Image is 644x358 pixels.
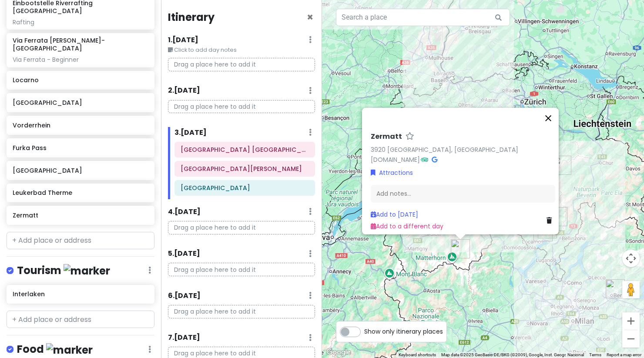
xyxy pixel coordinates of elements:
[399,352,436,358] button: Keyboard shortcuts
[324,347,353,358] img: Google
[64,264,110,278] img: marker
[552,156,571,175] div: Vorderrhein
[168,291,201,301] h6: 6 . [DATE]
[371,210,418,219] a: Add to [DATE]
[13,76,148,84] h6: Locarno
[168,207,201,217] h6: 4 . [DATE]
[13,167,148,174] h6: [GEOGRAPHIC_DATA]
[13,290,148,298] h6: Interlaken
[538,107,559,128] button: Close
[181,146,309,154] h6: Brussels South Charleroi Airport
[168,58,315,71] p: Drag a place here to add it
[168,10,215,24] h4: Itinerary
[371,155,420,164] a: [DOMAIN_NAME]
[371,145,518,154] a: 3920 [GEOGRAPHIC_DATA], [GEOGRAPHIC_DATA]
[13,99,148,107] h6: [GEOGRAPHIC_DATA]
[622,312,640,330] button: Zoom in
[168,221,315,234] p: Drag a place here to add it
[13,37,148,52] h6: Via Ferrata [PERSON_NAME]-[GEOGRAPHIC_DATA]
[451,239,470,258] div: Zermatt
[324,347,353,358] a: Open this area in Google Maps (opens a new window)
[533,222,553,241] div: Locarno
[168,333,200,342] h6: 7 . [DATE]
[364,327,443,336] span: Show only itinerary places
[46,343,93,357] img: marker
[168,100,315,114] p: Drag a place here to add it
[371,221,443,230] a: Add to a different day
[307,10,313,24] span: Close itinerary
[168,86,200,95] h6: 2 . [DATE]
[168,249,200,258] h6: 5 . [DATE]
[168,36,198,45] h6: 1 . [DATE]
[13,211,148,219] h6: Zermatt
[371,168,413,177] a: Attractions
[17,342,93,357] h4: Food
[371,132,555,164] div: ·
[168,46,315,54] small: Click to add day notes
[7,311,154,328] input: + Add place or address
[371,132,402,141] h6: Zermatt
[589,352,601,357] a: Terms (opens in new tab)
[168,263,315,276] p: Drag a place here to add it
[168,305,315,318] p: Drag a place here to add it
[181,184,309,192] h6: Lake Garda
[432,156,437,162] i: Google Maps
[406,132,414,141] a: Star place
[13,18,148,26] div: Rafting
[13,189,148,197] h6: Leukerbad Therme
[622,330,640,348] button: Zoom out
[336,9,510,26] input: Search a place
[547,215,555,225] a: Delete place
[13,121,148,129] h6: Vorderrhein
[174,128,207,137] h6: 3 . [DATE]
[13,144,148,152] h6: Furka Pass
[606,279,625,298] div: Il Caravaggio International Airport
[421,156,428,162] i: Tripadvisor
[181,165,309,173] h6: Il Caravaggio International Airport
[371,184,555,203] div: Add notes...
[17,264,110,278] h4: Tourism
[307,12,313,23] button: Close
[13,56,148,64] div: Via Ferrata - Beginner
[7,232,154,249] input: + Add place or address
[607,352,641,357] a: Report a map error
[622,250,640,267] button: Map camera controls
[441,352,584,357] span: Map data ©2025 GeoBasis-DE/BKG (©2009), Google, Inst. Geogr. Nacional
[622,281,640,298] button: Drag Pegman onto the map to open Street View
